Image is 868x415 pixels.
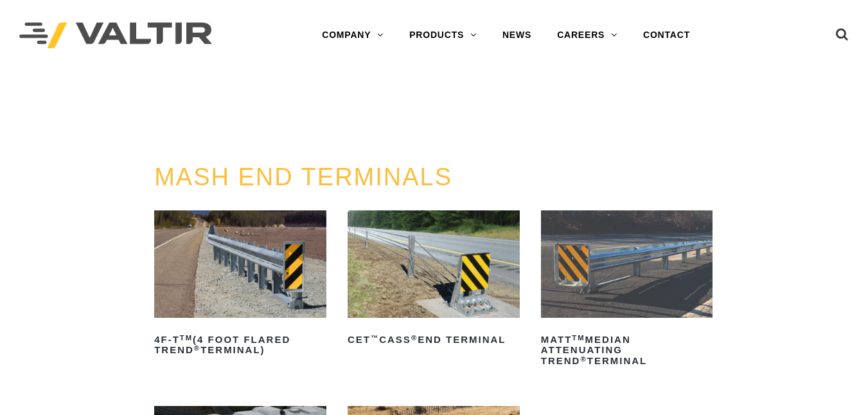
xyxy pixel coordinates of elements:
[544,23,630,48] a: CAREERS
[541,210,713,371] a: MATTTMMedian Attenuating TREND®Terminal
[572,334,585,342] sup: TM
[348,329,520,350] h2: CET CASS End Terminal
[348,210,520,350] a: CET™CASS®End Terminal
[490,23,544,48] a: NEWS
[541,329,713,371] h2: MATT Median Attenuating TREND Terminal
[154,163,452,190] a: MASH END TERMINALS
[194,344,200,352] sup: ®
[154,210,326,360] a: 4F-TTM(4 Foot Flared TREND®Terminal)
[371,334,379,342] sup: ™
[411,334,418,342] sup: ®
[19,23,212,49] img: Valtir
[309,23,396,48] a: COMPANY
[154,329,326,360] h2: 4F-T (4 Foot Flared TREND Terminal)
[630,23,703,48] a: CONTACT
[580,355,587,363] sup: ®
[396,23,490,48] a: PRODUCTS
[180,334,193,342] sup: TM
